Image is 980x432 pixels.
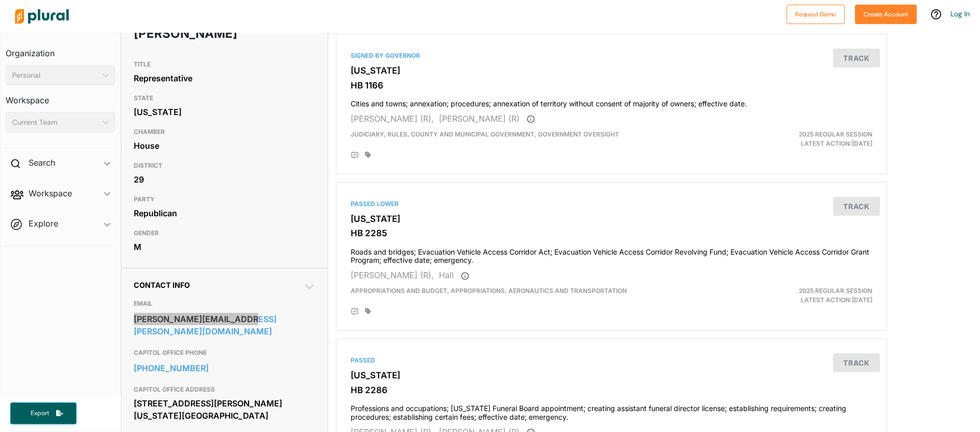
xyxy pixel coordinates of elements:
[351,199,872,209] div: Passed Lower
[351,385,872,395] h3: HB 2286
[6,85,115,108] h3: Workspace
[799,287,872,294] span: 2025 Regular Session
[787,5,845,24] button: Request Demo
[134,239,315,255] div: M
[799,130,872,138] span: 2025 Regular Session
[351,270,434,280] span: [PERSON_NAME] (R),
[833,197,880,216] button: Track
[701,130,880,148] div: Latest Action: [DATE]
[10,402,77,424] button: Export
[12,117,99,128] div: Current Team
[23,409,56,418] span: Export
[351,214,872,224] h3: [US_STATE]
[439,270,454,280] span: Hall
[950,9,970,18] a: Log In
[134,227,315,239] h3: GENDER
[134,383,315,396] h3: CAPITOL OFFICE ADDRESS
[855,5,917,24] button: Create Account
[439,113,520,124] span: [PERSON_NAME] (R)
[134,172,315,187] div: 29
[351,287,627,294] span: Appropriations and Budget, Appropriations, Aeronautics and Transportation
[29,157,55,168] h2: Search
[134,396,315,423] div: [STREET_ADDRESS][PERSON_NAME] [US_STATE][GEOGRAPHIC_DATA]
[351,130,619,138] span: Judiciary, Rules, County and Municipal Government, Government Oversight
[12,70,99,81] div: Personal
[134,126,315,138] h3: CHAMBER
[855,8,917,19] a: Create Account
[134,71,315,86] div: Representative
[351,65,872,76] h3: [US_STATE]
[351,51,872,60] div: Signed by Governor
[134,104,315,120] div: [US_STATE]
[351,243,872,265] h4: Roads and bridges; Evacuation Vehicle Access Corridor Act; Evacuation Vehicle Access Corridor Rev...
[351,370,872,380] h3: [US_STATE]
[134,311,315,339] a: [PERSON_NAME][EMAIL_ADDRESS][PERSON_NAME][DOMAIN_NAME]
[351,113,434,124] span: [PERSON_NAME] (R),
[351,228,872,238] h3: HB 2285
[134,138,315,153] div: House
[6,38,115,61] h3: Organization
[351,95,872,108] h4: Cities and towns; annexation; procedures; annexation of territory without consent of majority of ...
[351,399,872,422] h4: Professions and occupations; [US_STATE] Funeral Board appointment; creating assistant funeral dir...
[787,8,845,19] a: Request Demo
[134,160,315,172] h3: DISTRICT
[833,353,880,372] button: Track
[134,298,315,310] h3: EMAIL
[365,151,371,158] div: Add tags
[134,206,315,221] div: Republican
[134,360,315,376] a: [PHONE_NUMBER]
[134,92,315,104] h3: STATE
[351,151,359,160] div: Add Position Statement
[351,308,359,316] div: Add Position Statement
[134,193,315,206] h3: PARTY
[351,356,872,365] div: Passed
[134,281,190,289] span: Contact Info
[134,58,315,71] h3: TITLE
[701,286,880,305] div: Latest Action: [DATE]
[833,49,880,67] button: Track
[351,80,872,90] h3: HB 1166
[365,308,371,315] div: Add tags
[134,347,315,359] h3: CAPITOL OFFICE PHONE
